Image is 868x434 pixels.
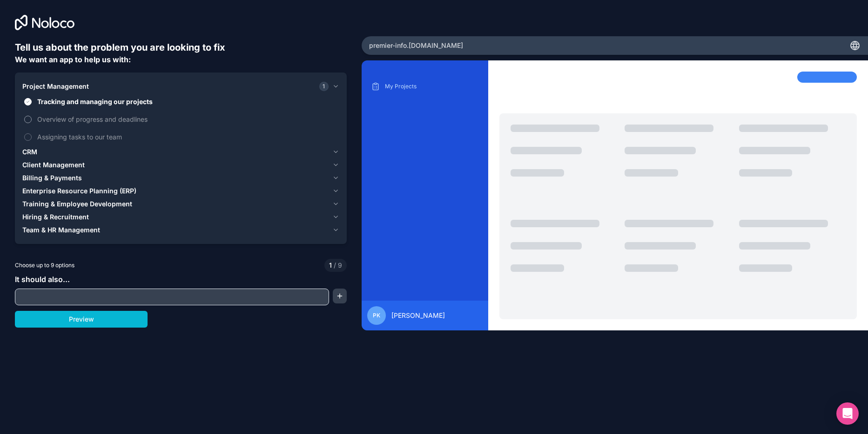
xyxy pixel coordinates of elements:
button: Enterprise Resource Planning (ERP) [22,184,339,197]
button: Training & Employee Development [22,197,339,210]
span: [PERSON_NAME] [391,311,445,320]
button: Assigning tasks to our team [24,133,32,141]
span: CRM [22,147,37,157]
button: Project Management1 [22,80,339,93]
div: scrollable content [369,79,481,293]
button: CRM [22,145,339,158]
button: Team & HR Management [22,224,339,237]
p: My Projects [385,83,479,90]
span: 9 [332,261,342,270]
span: Assigning tasks to our team [37,132,337,142]
span: Choose up to 9 options [15,261,74,270]
span: 1 [319,82,329,91]
span: Billing & Payments [22,173,82,183]
span: Hiring & Recruitment [22,212,89,222]
button: Tracking and managing our projects [24,98,32,105]
span: Enterprise Resource Planning (ERP) [22,186,136,196]
span: Tracking and managing our projects [37,97,337,106]
span: Training & Employee Development [22,199,132,209]
h6: Tell us about the problem you are looking to fix [15,41,347,54]
button: Overview of progress and deadlines [24,116,32,123]
span: premier-info .[DOMAIN_NAME] [369,41,463,50]
span: We want an app to help us with: [15,55,131,64]
span: Client Management [22,160,85,170]
button: Hiring & Recruitment [22,210,339,224]
span: Overview of progress and deadlines [37,114,337,124]
button: Preview [15,311,148,328]
span: PK [373,312,380,319]
span: It should also... [15,275,70,284]
span: Team & HR Management [22,225,100,235]
div: Project Management1 [22,93,339,145]
span: 1 [329,261,332,270]
div: Open Intercom Messenger [836,402,859,425]
button: Client Management [22,158,339,171]
button: Billing & Payments [22,171,339,184]
span: Project Management [22,82,89,91]
span: / [334,261,336,269]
